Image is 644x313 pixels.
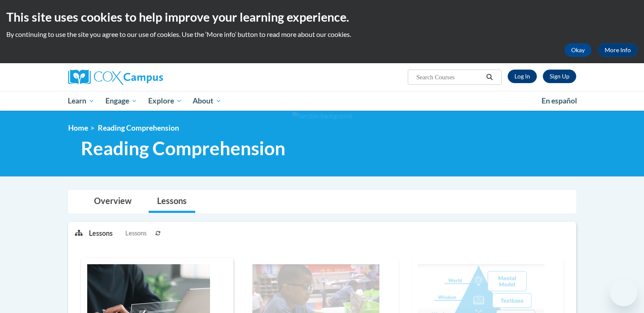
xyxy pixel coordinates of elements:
[55,91,589,111] div: Main menu
[542,96,577,105] span: En español
[86,190,140,213] a: Overview
[193,96,221,106] span: About
[68,96,94,106] span: Learn
[100,91,143,111] a: Engage
[610,279,637,306] iframe: Button to launch messaging window
[105,96,137,106] span: Engage
[149,190,195,213] a: Lessons
[143,91,188,111] a: Explore
[536,92,583,110] a: En español
[89,229,113,238] p: Lessons
[543,70,576,83] a: Register
[486,74,493,81] i: 
[508,70,537,83] a: Log In
[63,91,100,111] a: Learn
[292,112,352,121] img: Section background
[187,91,227,111] a: About
[125,229,146,238] span: Lessons
[98,123,179,132] span: Reading Comprehension
[598,43,638,57] a: More Info
[6,30,638,39] p: By continuing to use the site you agree to our use of cookies. Use the ‘More info’ button to read...
[415,72,483,82] input: Search Courses
[564,43,591,57] button: Okay
[483,72,496,82] button: Search
[68,70,229,85] a: Cox Campus
[6,8,638,25] h2: This site uses cookies to help improve your learning experience.
[68,70,163,85] img: Cox Campus
[68,123,88,132] a: Home
[148,96,182,106] span: Explore
[81,137,285,159] span: Reading Comprehension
